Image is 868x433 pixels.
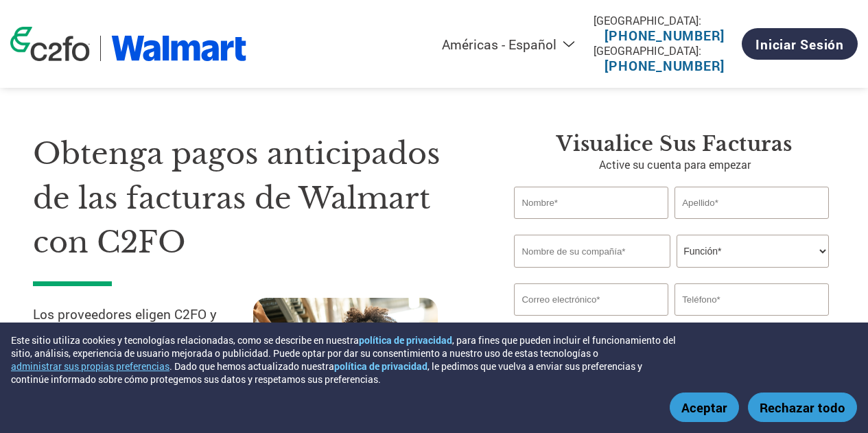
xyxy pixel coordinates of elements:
img: supply chain worker [253,298,438,433]
h3: Visualice sus facturas [514,132,835,156]
input: Invalid Email format [514,283,668,316]
div: [GEOGRAPHIC_DATA]: [594,43,736,58]
a: [PHONE_NUMBER] [605,27,725,44]
button: Aceptar [670,393,739,422]
button: Rechazar todo [748,393,857,422]
img: c2fo logo [10,27,90,61]
a: [PHONE_NUMBER] [605,57,725,74]
select: Title/Role [677,235,828,268]
div: Invalid first name or first name is too long [514,220,668,229]
button: administrar sus propias preferencias [11,360,169,373]
h1: Obtenga pagos anticipados de las facturas de Walmart con C2FO [33,132,473,265]
div: Este sitio utiliza cookies y tecnologías relacionadas, como se describe en nuestra , para fines q... [11,333,679,386]
input: Nombre* [514,187,668,219]
a: política de privacidad [334,360,427,373]
div: Inavlid Phone Number [675,317,828,326]
input: Apellido* [675,187,828,219]
p: Active su cuenta para empezar [514,156,835,173]
div: [GEOGRAPHIC_DATA]: [594,13,736,27]
div: Invalid company name or company name is too long [514,269,828,278]
div: Inavlid Email Address [514,317,668,326]
a: Iniciar sesión [742,28,858,60]
img: Walmart [111,36,246,61]
a: política de privacidad [359,333,452,347]
div: Invalid last name or last name is too long [675,220,828,229]
input: Nombre de su compañía* [514,235,670,268]
input: Teléfono* [675,283,828,316]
